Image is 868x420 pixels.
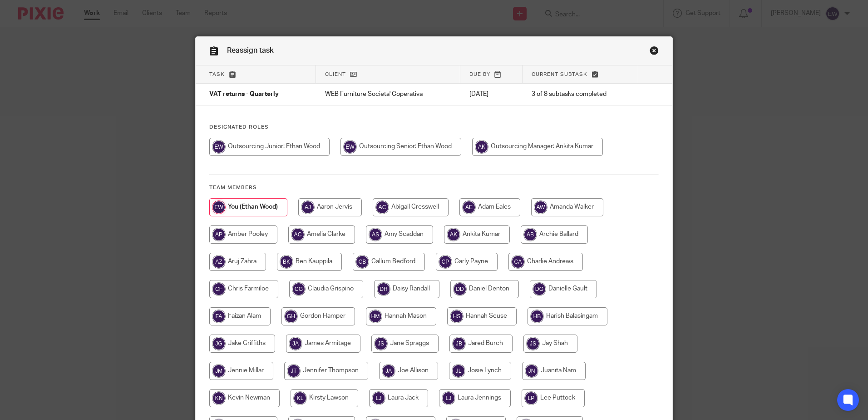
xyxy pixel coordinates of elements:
[532,72,587,77] span: Current subtask
[650,46,659,58] a: Close this dialog window
[209,72,225,77] span: Task
[469,90,513,99] p: [DATE]
[469,72,490,77] span: Due by
[227,47,274,54] span: Reassign task
[325,72,346,77] span: Client
[209,91,279,98] span: VAT returns - Quarterly
[325,90,451,99] p: WEB Furniture Societa' Coperativa
[209,124,659,131] h4: Designated Roles
[523,84,638,105] td: 3 of 8 subtasks completed
[209,184,659,191] h4: Team members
